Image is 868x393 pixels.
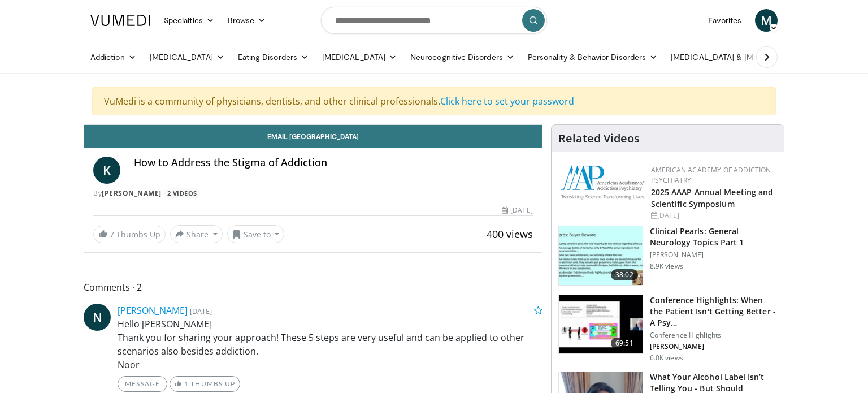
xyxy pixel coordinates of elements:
a: Addiction [84,46,143,68]
span: 7 [110,229,114,240]
a: N [84,304,111,331]
a: Favorites [701,9,748,32]
h4: Related Videos [558,132,640,145]
p: 6.0K views [650,353,683,362]
a: [MEDICAL_DATA] [315,46,403,68]
h4: How to Address the Stigma of Addiction [134,157,533,169]
a: American Academy of Addiction Psychiatry [651,165,771,185]
span: Comments 2 [84,280,542,295]
a: 38:02 Clinical Pearls: General Neurology Topics Part 1 [PERSON_NAME] 8.9K views [558,226,777,286]
p: [PERSON_NAME] [650,342,777,351]
img: f7c290de-70ae-47e0-9ae1-04035161c232.png.150x105_q85_autocrop_double_scale_upscale_version-0.2.png [561,165,645,200]
button: Save to [227,225,285,243]
small: [DATE] [190,306,212,316]
div: [DATE] [651,210,775,221]
a: Specialties [157,9,221,32]
p: 8.9K views [650,262,683,271]
a: Browse [221,9,273,32]
a: Eating Disorders [231,46,315,68]
div: [DATE] [502,205,532,215]
a: [PERSON_NAME] [102,188,162,198]
input: Search topics, interventions [321,7,547,34]
div: By [93,188,533,198]
span: 1 [184,379,189,388]
a: Personality & Behavior Disorders [521,46,664,68]
a: M [755,9,778,32]
a: 69:51 Conference Highlights: When the Patient Isn't Getting Better - A Psy… Conference Highlights... [558,295,777,362]
span: 400 views [487,227,533,241]
span: 38:02 [611,269,638,280]
a: 1 Thumbs Up [170,376,240,392]
span: 69:51 [611,338,638,349]
h3: Clinical Pearls: General Neurology Topics Part 1 [650,226,777,248]
a: Neurocognitive Disorders [403,46,521,68]
a: 2 Videos [163,188,201,198]
a: K [93,157,120,184]
h3: Conference Highlights: When the Patient Isn't Getting Better - A Psy… [650,295,777,329]
p: Conference Highlights [650,331,777,340]
a: [MEDICAL_DATA] & [MEDICAL_DATA] [664,46,826,68]
a: Email [GEOGRAPHIC_DATA] [84,125,542,148]
p: [PERSON_NAME] [650,251,777,260]
a: [MEDICAL_DATA] [143,46,231,68]
a: [PERSON_NAME] [118,304,188,317]
a: Click here to set your password [440,95,574,107]
a: 2025 AAAP Annual Meeting and Scientific Symposium [651,187,774,209]
a: Message [118,376,167,392]
div: VuMedi is a community of physicians, dentists, and other clinical professionals. [92,87,776,115]
img: VuMedi Logo [90,15,150,26]
button: Share [170,225,223,243]
p: Hello [PERSON_NAME] Thank you for sharing your approach! These 5 steps are very useful and can be... [118,317,542,372]
img: 91ec4e47-6cc3-4d45-a77d-be3eb23d61cb.150x105_q85_crop-smart_upscale.jpg [559,226,643,285]
a: 7 Thumbs Up [93,226,166,243]
img: 4362ec9e-0993-4580-bfd4-8e18d57e1d49.150x105_q85_crop-smart_upscale.jpg [559,295,643,354]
